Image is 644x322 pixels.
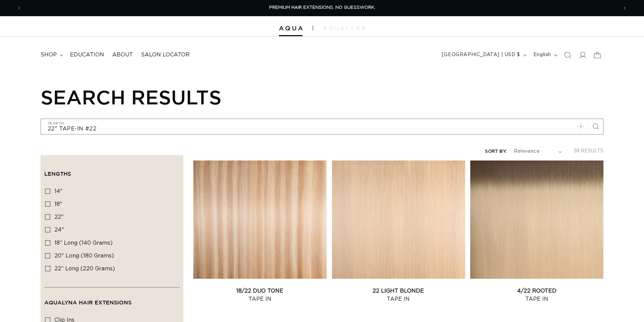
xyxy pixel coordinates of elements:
span: About [112,51,133,58]
span: Lengths [44,171,71,177]
span: PREMIUM HAIR EXTENSIONS. NO GUESSWORK. [269,5,375,10]
span: 14" [54,189,63,194]
span: AquaLyna Hair Extensions [44,299,132,305]
button: English [529,49,560,61]
span: 24" [54,227,64,232]
span: 18” Long (140 grams) [54,240,113,246]
summary: shop [37,47,66,63]
summary: Search [560,48,575,63]
img: aqualyna.com [323,26,365,30]
button: Search [588,119,603,134]
input: Search [41,119,603,134]
a: Education [66,47,108,63]
a: Salon Locator [137,47,194,63]
span: 18" [54,201,62,207]
span: Education [70,51,104,58]
span: 38 results [574,149,603,153]
span: [GEOGRAPHIC_DATA] | USD $ [442,51,520,58]
button: Previous announcement [12,2,27,15]
span: Salon Locator [141,51,190,58]
h1: Search results [41,85,603,108]
button: [GEOGRAPHIC_DATA] | USD $ [438,49,529,61]
summary: Lengths (0 selected) [44,159,180,183]
a: 4/22 Rooted Tape In [470,287,603,303]
a: About [108,47,137,63]
button: Clear search term [573,119,588,134]
a: 22 Light Blonde Tape In [332,287,465,303]
span: 22” Long (220 grams) [54,266,115,271]
span: shop [41,51,57,58]
summary: AquaLyna Hair Extensions (0 selected) [44,288,180,312]
span: English [533,51,551,58]
img: Aqua Hair Extensions [279,26,303,31]
label: Sort by: [485,149,507,154]
span: 20” Long (180 grams) [54,253,114,258]
a: 18/22 Duo Tone Tape In [193,287,327,303]
button: Next announcement [617,2,632,15]
span: 22" [54,214,64,220]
